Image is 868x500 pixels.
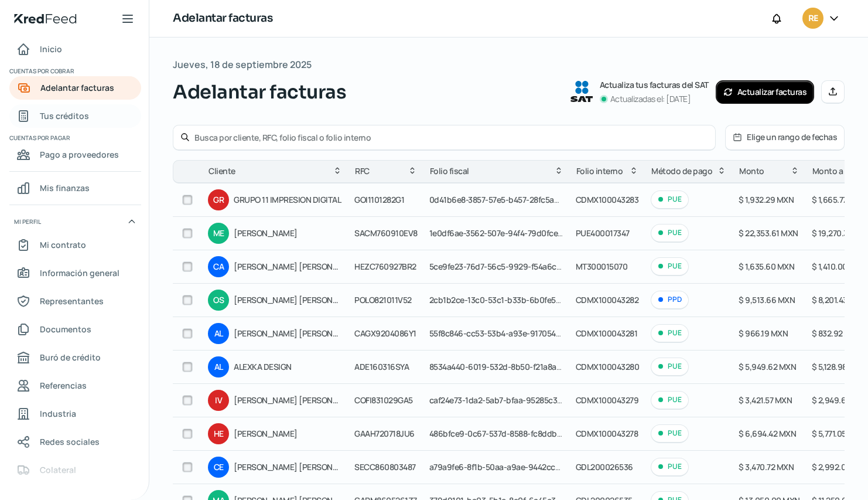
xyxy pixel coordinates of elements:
[812,361,866,372] span: $ 5,128.98 MXN
[40,147,119,162] span: Pago a proveedores
[173,10,272,27] h1: Adelantar facturas
[354,261,416,272] span: HEZC760927BR2
[429,194,580,205] span: 0d41b6e8-3857-57e5-b457-28fc5a6f292a
[739,164,764,178] span: Monto
[9,76,141,100] a: Adelantar facturas
[429,428,585,439] span: 486bfce9-0c67-537d-8588-fc8ddb6d59a4
[234,293,343,307] span: [PERSON_NAME] [PERSON_NAME]
[234,360,343,374] span: ALEXKA DESIGN
[429,461,583,472] span: a79a9fe6-8f1b-50aa-a9ae-9442cc48dbc8
[354,428,415,439] span: GAAH720718JU6
[208,223,229,244] div: ME
[208,356,229,377] div: AL
[40,350,101,365] span: Buró de crédito
[40,434,100,449] span: Redes sociales
[208,423,229,444] div: HE
[576,461,633,472] span: GDL200026536
[429,328,582,339] span: 55f8c846-cc53-53b4-a93e-91705486eafd
[209,164,235,178] span: Cliente
[9,143,141,166] a: Pago a proveedores
[716,80,815,104] button: Actualizar facturas
[739,461,794,472] span: $ 3,470.72 MXN
[576,294,639,305] span: CDMX100043282
[9,261,141,285] a: Información general
[354,461,416,472] span: SECC860803487
[208,189,229,210] div: GR
[651,424,689,443] div: PUE
[576,227,630,239] span: PUE400017347
[576,428,638,439] span: CDMX100043278
[429,294,583,305] span: 2cb1b2ce-13c0-53c1-b33b-6b0fe56e4270
[234,326,343,341] span: [PERSON_NAME] [PERSON_NAME]
[610,92,691,106] p: Actualizadas el: [DATE]
[651,164,712,178] span: Método de pago
[355,164,370,178] span: RFC
[9,430,141,454] a: Redes sociales
[208,390,229,411] div: IV
[40,322,91,336] span: Documentos
[812,194,866,205] span: $ 1,665.77 MXN
[40,108,89,123] span: Tus créditos
[9,132,139,143] span: Cuentas por pagar
[576,261,628,272] span: MT300015070
[40,237,86,252] span: Mi contrato
[651,224,689,242] div: PUE
[40,181,90,195] span: Mis finanzas
[354,328,416,339] span: CAGX9204086Y1
[576,164,623,178] span: Folio interno
[9,66,139,76] span: Cuentas por cobrar
[812,261,866,272] span: $ 1,410.00 MXN
[208,256,229,277] div: CA
[651,391,689,409] div: PUE
[808,12,818,26] span: RE
[739,328,788,339] span: $ 966.19 MXN
[40,80,114,95] span: Adelantar facturas
[429,261,583,272] span: 5ce9fe23-76d7-56c5-9929-f54a6ce845dc
[234,226,343,240] span: [PERSON_NAME]
[234,393,343,407] span: [PERSON_NAME] [PERSON_NAME]
[40,462,76,477] span: Colateral
[40,294,104,308] span: Representantes
[600,78,709,92] p: Actualiza tus facturas del SAT
[570,81,593,102] img: SAT logo
[9,104,141,128] a: Tus créditos
[651,458,689,476] div: PUE
[576,361,640,372] span: CDMX100043280
[354,361,409,372] span: ADE160316SYA
[739,394,792,406] span: $ 3,421.57 MXN
[40,42,62,56] span: Inicio
[354,194,404,205] span: GOI1101282G1
[651,358,689,376] div: PUE
[812,328,862,339] span: $ 832.92 MXN
[812,294,866,305] span: $ 8,201.43 MXN
[429,227,579,239] span: 1e0df6ae-3562-507e-94f4-79d0fceee126
[739,428,796,439] span: $ 6,694.42 MXN
[739,194,794,205] span: $ 1,932.29 MXN
[651,291,689,309] div: PPD
[429,394,576,406] span: caf24e73-1da2-5ab7-bfaa-95285c3ff436
[9,176,141,200] a: Mis finanzas
[576,394,639,406] span: CDMX100043279
[9,38,141,61] a: Inicio
[726,125,844,149] button: Elige un rango de fechas
[208,290,229,311] div: OS
[208,323,229,344] div: AL
[9,318,141,341] a: Documentos
[194,132,708,143] input: Busca por cliente, RFC, folio fiscal o folio interno
[429,361,582,372] span: 8534a440-6019-532d-8b50-f21a8a7a4cea
[234,260,343,274] span: [PERSON_NAME] [PERSON_NAME] [PERSON_NAME]
[739,261,794,272] span: $ 1,635.60 MXN
[576,194,639,205] span: CDMX100043283
[9,346,141,369] a: Buró de crédito
[812,428,865,439] span: $ 5,771.05 MXN
[40,378,87,393] span: Referencias
[739,294,795,305] span: $ 9,513.66 MXN
[234,193,343,207] span: GRUPO 11 IMPRESION DIGITAL
[234,460,343,474] span: [PERSON_NAME] [PERSON_NAME]
[354,294,412,305] span: POLO821011V52
[9,374,141,397] a: Referencias
[354,227,418,239] span: SACM760910EV8
[40,406,76,421] span: Industria
[9,402,141,426] a: Industria
[173,78,346,106] span: Adelantar facturas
